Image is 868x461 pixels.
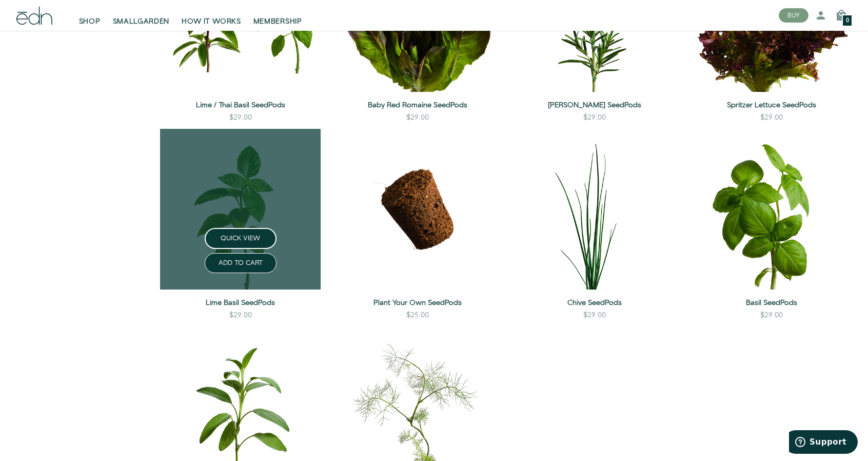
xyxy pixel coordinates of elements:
[79,16,101,27] span: SHOP
[514,298,675,308] a: Chive SeedPods
[205,253,277,273] button: ADD TO CART
[113,16,170,27] span: SMALLGARDEN
[160,100,321,110] a: Lime / Thai Basil SeedPods
[337,298,498,308] a: Plant Your Own SeedPods
[514,100,675,110] a: [PERSON_NAME] SeedPods
[406,112,429,123] div: $29.00
[337,100,498,110] a: Baby Red Romaine SeedPods
[205,228,277,249] button: QUICK VIEW
[107,4,176,27] a: SMALLGARDEN
[789,430,858,456] iframe: Opens a widget where you can find more information
[229,112,252,123] div: $29.00
[160,298,321,308] a: Lime Basil SeedPods
[846,18,849,24] span: 0
[73,4,107,27] a: SHOP
[691,129,852,290] img: Basil SeedPods
[691,298,852,308] a: Basil SeedPods
[760,112,783,123] div: $29.00
[760,310,783,320] div: $29.00
[229,310,252,320] div: $29.00
[779,8,808,23] button: BUY
[583,112,606,123] div: $29.00
[175,4,247,27] a: HOW IT WORKS
[182,16,241,27] span: HOW IT WORKS
[583,310,606,320] div: $29.00
[406,310,429,320] div: $25.00
[253,16,302,27] span: MEMBERSHIP
[691,100,852,110] a: Spritzer Lettuce SeedPods
[514,129,675,290] img: Chive SeedPods
[247,4,308,27] a: MEMBERSHIP
[337,129,498,290] img: Plant Your Own SeedPods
